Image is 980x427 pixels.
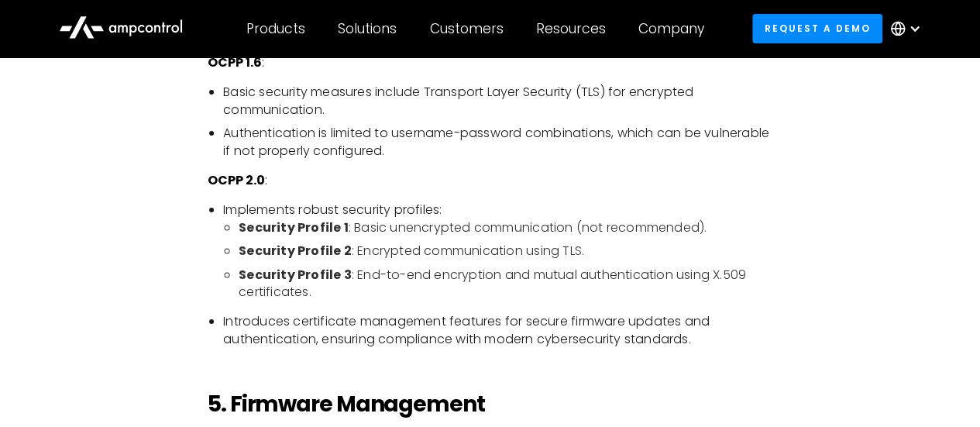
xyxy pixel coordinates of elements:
[536,20,606,37] div: Resources
[223,313,772,348] li: Introduces certificate management features for secure firmware updates and authentication, ensuri...
[223,125,772,160] li: Authentication is limited to username-password combinations, which can be vulnerable if not prope...
[246,20,305,37] div: Products
[752,14,882,43] a: Request a demo
[430,20,504,37] div: Customers
[239,242,352,260] strong: Security Profile 2
[208,53,262,71] strong: OCPP 1.6
[338,20,397,37] div: Solutions
[208,172,772,189] p: :
[239,267,772,301] li: : End-to-end encryption and mutual authentication using X.509 certificates.
[208,171,265,189] strong: OCPP 2.0
[638,20,704,37] div: Company
[239,266,352,284] strong: Security Profile 3
[208,54,772,71] p: :
[239,243,772,260] li: : Encrypted communication using TLS.
[223,201,772,301] li: Implements robust security profiles:
[223,84,772,119] li: Basic security measures include Transport Layer Security (TLS) for encrypted communication.
[239,219,349,236] strong: Security Profile 1
[239,219,772,236] li: : Basic unencrypted communication (not recommended).
[208,389,484,419] strong: 5. Firmware Management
